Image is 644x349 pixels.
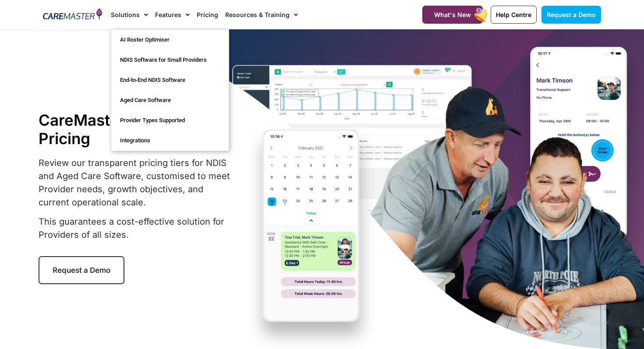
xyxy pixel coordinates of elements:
a: Integrations [111,130,229,151]
a: NDIS Software for Small Providers [111,50,229,70]
p: Review our transparent pricing tiers for NDIS and Aged Care Software, customised to meet Provider... [39,156,236,209]
a: What's New [422,6,483,24]
span: Request a Demo [53,266,110,275]
span: Request a Demo [547,11,596,18]
a: Request a Demo [541,6,601,24]
a: Request a Demo [39,256,124,284]
a: Provider Types Supported [111,110,229,130]
a: End-to-End NDIS Software [111,70,229,90]
a: Aged Care Software [111,90,229,110]
a: Help Centre [491,6,537,24]
a: AI Roster Optimiser [111,30,229,50]
ul: Solutions [111,29,229,151]
h1: CareMaster Platform Pricing [39,111,236,148]
img: CareMaster Logo [43,8,102,21]
span: What's New [434,11,471,18]
p: This guarantees a cost-effective solution for Providers of all sizes. [39,215,236,241]
span: Help Centre [496,11,531,18]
